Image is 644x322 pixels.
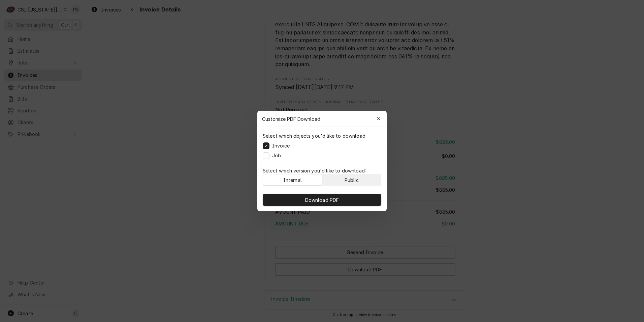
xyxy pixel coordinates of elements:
div: Internal [283,177,302,184]
label: Invoice [272,142,290,149]
button: Download PDF [263,194,381,206]
div: Customize PDF Download [257,111,387,127]
p: Select which objects you'd like to download: [263,132,366,139]
span: Download PDF [304,196,341,204]
div: Public [345,177,359,184]
p: Select which version you'd like to download: [263,167,381,174]
label: Job [272,152,281,159]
